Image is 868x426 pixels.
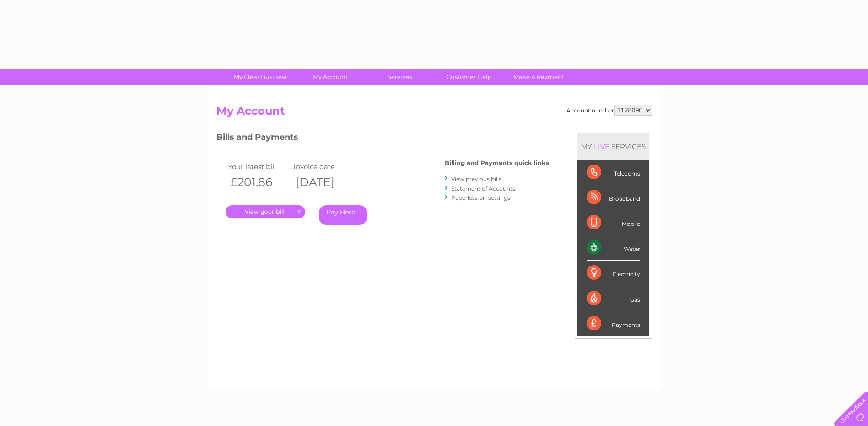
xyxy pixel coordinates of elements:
div: Account number [566,105,652,116]
th: £201.86 [226,173,291,192]
a: Pay Here [319,205,367,225]
a: Make A Payment [501,69,577,85]
div: LIVE [592,142,611,151]
div: Payments [587,311,640,336]
div: Water [587,235,640,261]
div: Mobile [587,210,640,235]
a: Services [362,69,437,85]
th: [DATE] [291,173,357,192]
a: Customer Help [431,69,507,85]
a: . [226,205,305,218]
td: Invoice date [291,160,357,173]
div: Telecoms [587,160,640,185]
div: Broadband [587,185,640,210]
a: My Account [292,69,368,85]
h4: Billing and Payments quick links [445,160,549,166]
div: Electricity [587,261,640,286]
a: Paperless bill settings [451,194,510,201]
h2: My Account [216,105,652,122]
td: Your latest bill [226,160,291,173]
a: View previous bills [451,176,501,182]
a: Statement of Accounts [451,185,515,192]
h3: Bills and Payments [216,131,549,147]
div: MY SERVICES [577,133,649,160]
a: My Clear Business [223,69,298,85]
div: Gas [587,286,640,311]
